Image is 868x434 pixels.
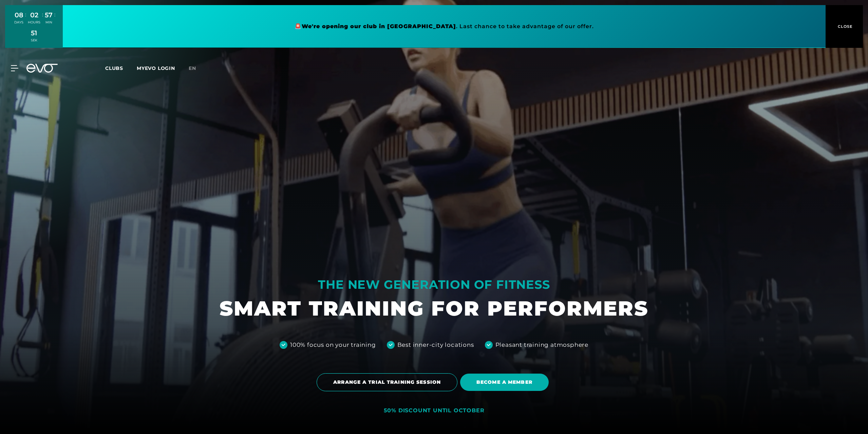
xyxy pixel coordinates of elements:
[14,20,23,24] font: DAYS
[318,277,550,292] font: THE NEW GENERATION OF FITNESS
[42,11,43,18] font: :
[105,65,137,71] a: Clubs
[137,65,175,71] a: MYEVO LOGIN
[45,20,52,24] font: MIN
[397,341,474,348] font: Best inner-city locations
[105,65,123,71] font: Clubs
[220,296,648,321] font: SMART TRAINING FOR PERFORMERS
[476,379,532,385] font: BECOME A MEMBER
[189,64,204,72] a: en
[25,11,26,18] font: :
[317,368,460,396] a: ARRANGE A TRIAL TRAINING SESSION
[28,20,40,24] font: HOURS
[838,24,853,29] font: CLOSE
[384,407,485,414] font: 50% DISCOUNT UNTIL OCTOBER
[826,5,863,48] button: CLOSE
[290,341,376,348] font: 100% focus on your training
[460,369,551,396] a: BECOME A MEMBER
[333,379,441,385] font: ARRANGE A TRIAL TRAINING SESSION
[31,38,37,42] font: SEK
[495,341,588,348] font: Pleasant training atmosphere
[30,11,38,19] font: 02
[189,65,196,71] font: en
[45,11,53,19] font: 57
[15,11,23,19] font: 08
[31,29,37,37] font: 51
[54,11,55,18] font: :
